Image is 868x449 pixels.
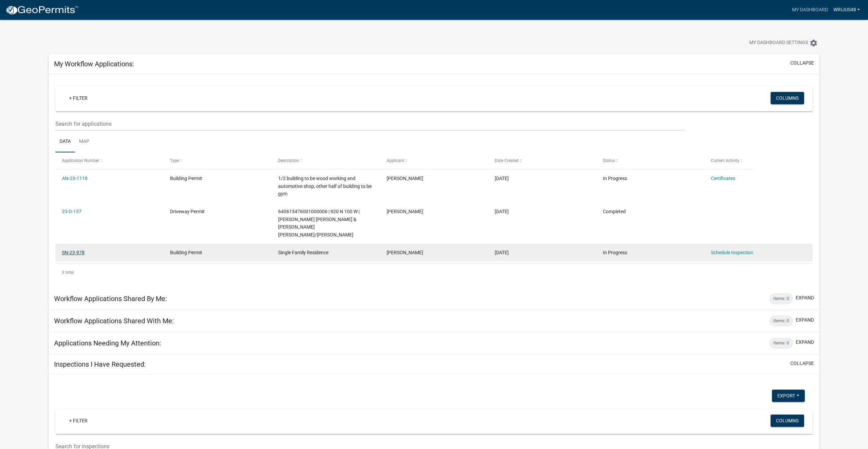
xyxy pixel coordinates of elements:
span: 06/28/2023 [495,176,509,181]
button: expand [796,316,814,324]
a: AN-23-1118 [62,176,88,181]
datatable-header-cell: Applicant [380,152,488,169]
span: Justin Wright [386,250,423,255]
datatable-header-cell: Current Activity [704,152,813,169]
span: Single Family Residence [278,250,328,255]
span: Building Permit [170,250,202,255]
h5: Workflow Applications Shared With Me: [54,317,174,325]
button: My Dashboard Settingssettings [744,36,823,50]
span: Building Permit [170,176,202,181]
h5: My Workflow Applications: [54,60,134,68]
span: Driveway Permit [170,209,205,214]
a: SN-23-978 [62,250,85,255]
i: settings [809,39,818,47]
a: Certificates [711,176,735,181]
input: Search for applications [55,117,685,131]
div: collapse [49,74,819,287]
span: My Dashboard Settings [749,39,808,47]
span: In Progress [603,176,627,181]
h5: Workflow Applications Shared By Me: [54,295,167,303]
h5: Inspections I Have Requested: [54,360,146,368]
div: 3 total [55,264,813,281]
div: Items: 0 [769,293,793,304]
span: Completed [603,209,626,214]
span: Justin Wright [386,209,423,214]
button: collapse [790,59,814,67]
a: 23-D-157 [62,209,81,214]
a: + Filter [64,92,93,104]
h5: Applications Needing My Attention: [54,339,161,347]
datatable-header-cell: Description [272,152,380,169]
span: Date Created [495,158,519,163]
span: 1/2 building to be wood working and automotive shop, other half of building to be gym [278,176,372,197]
a: Schedule Inspection [711,250,753,255]
span: In Progress [603,250,627,255]
span: 06/16/2023 [495,209,509,214]
button: Columns [770,92,804,104]
a: Data [55,131,75,153]
span: Current Activity [711,158,739,163]
span: 640615476001000006 | 920 N 100 W | Wright Justin William & Wright Lisa Eileen/JT [278,209,360,237]
a: Map [75,131,93,153]
button: Columns [770,414,804,427]
span: Description [278,158,299,163]
datatable-header-cell: Type [164,152,272,169]
button: collapse [790,360,814,367]
span: Application Number [62,158,99,163]
datatable-header-cell: Status [596,152,704,169]
div: Items: 0 [769,315,793,326]
div: Items: 0 [769,338,793,349]
span: Applicant [386,158,404,163]
a: + Filter [64,414,93,427]
datatable-header-cell: Date Created [488,152,596,169]
datatable-header-cell: Application Number [55,152,164,169]
button: expand [796,339,814,346]
button: Export [772,390,805,402]
a: wrijus48 [830,3,863,16]
span: Justin Wright [386,176,423,181]
span: 06/12/2023 [495,250,509,255]
button: expand [796,294,814,301]
span: Type [170,158,179,163]
a: My Dashboard [789,3,830,16]
span: Status [603,158,615,163]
